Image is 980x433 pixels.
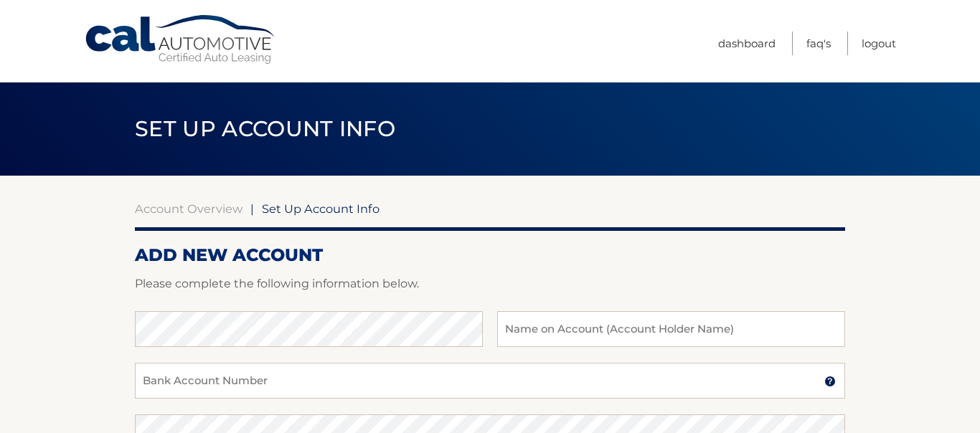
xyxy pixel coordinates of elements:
[806,32,831,55] a: FAQ's
[135,115,395,142] span: Set Up Account Info
[262,201,380,216] span: Set Up Account Info
[718,32,776,55] a: Dashboard
[135,363,845,399] input: Bank Account Number
[135,274,845,294] p: Please complete the following information below.
[250,201,254,216] span: |
[824,376,836,387] img: tooltip.svg
[135,201,242,216] a: Account Overview
[84,14,278,65] a: Cal Automotive
[135,244,845,266] h2: ADD NEW ACCOUNT
[497,311,845,347] input: Name on Account (Account Holder Name)
[862,32,896,55] a: Logout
